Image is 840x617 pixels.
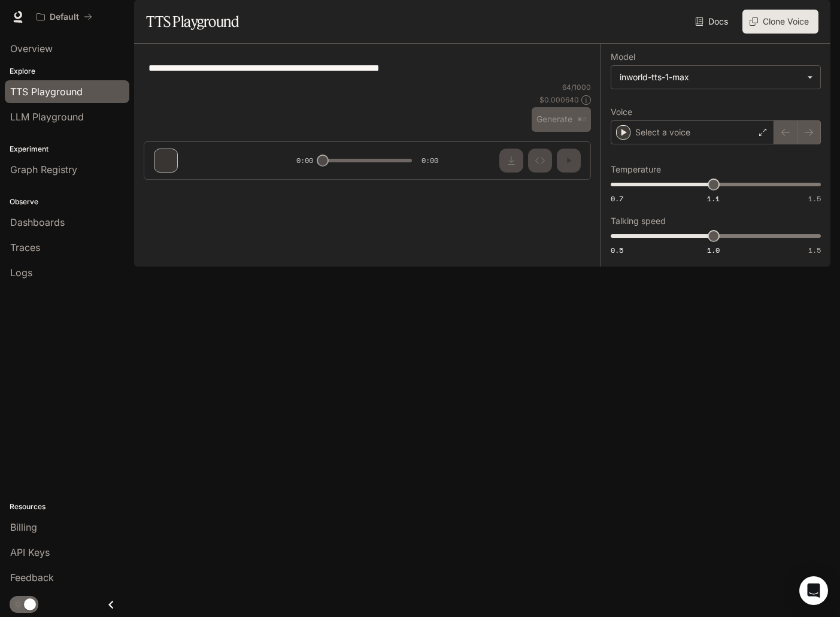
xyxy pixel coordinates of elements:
[808,193,821,204] span: 1.5
[808,245,821,255] span: 1.5
[742,10,818,34] button: Clone Voice
[611,108,632,116] p: Voice
[611,53,635,61] p: Model
[562,82,591,92] p: 64 / 1000
[707,193,720,204] span: 1.1
[611,66,820,89] div: inworld-tts-1-max
[146,10,239,34] h1: TTS Playground
[611,193,623,204] span: 0.7
[31,5,98,29] button: All workspaces
[707,245,720,255] span: 1.0
[611,165,661,174] p: Temperature
[799,576,828,605] div: Open Intercom Messenger
[539,95,579,105] p: $ 0.000640
[50,12,79,22] p: Default
[635,126,690,138] p: Select a voice
[620,71,801,83] div: inworld-tts-1-max
[693,10,733,34] a: Docs
[611,217,666,225] p: Talking speed
[611,245,623,255] span: 0.5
